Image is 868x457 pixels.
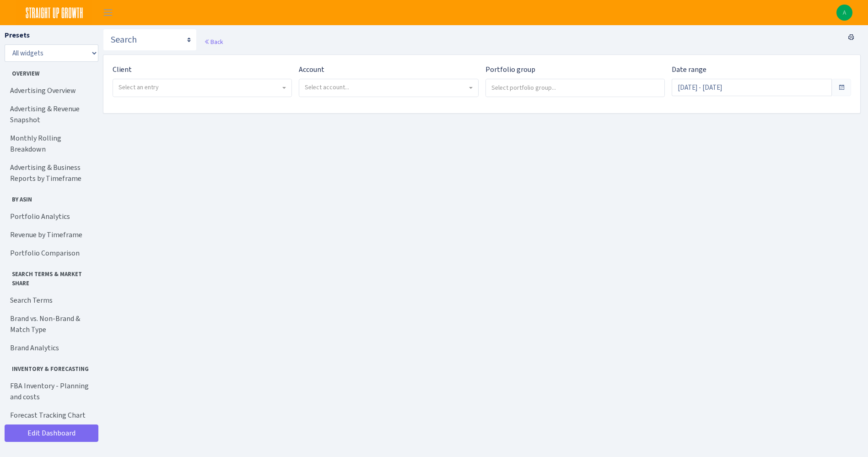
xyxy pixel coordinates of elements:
[5,244,96,262] a: Portfolio Comparison
[486,79,664,96] input: Select portfolio group...
[5,339,96,357] a: Brand Analytics
[836,5,852,21] img: Adriana Lara
[97,5,119,20] button: Toggle navigation
[5,377,96,406] a: FBA Inventory - Planning and costs
[119,83,159,92] span: Select an entry
[299,64,324,75] label: Account
[836,5,852,21] a: A
[5,406,96,424] a: Forecast Tracking Chart
[5,30,30,41] label: Presets
[5,361,96,373] span: Inventory & Forecasting
[5,191,96,204] span: By ASIN
[485,64,535,75] label: Portfolio group
[5,158,96,188] a: Advertising & Business Reports by Timeframe
[5,65,96,78] span: Overview
[5,226,96,244] a: Revenue by Timeframe
[5,129,96,158] a: Monthly Rolling Breakdown
[5,291,96,310] a: Search Terms
[5,424,98,442] a: Edit Dashboard
[5,82,96,100] a: Advertising Overview
[5,207,96,226] a: Portfolio Analytics
[5,266,96,287] span: Search Terms & Market Share
[5,100,96,129] a: Advertising & Revenue Snapshot
[113,64,132,75] label: Client
[204,38,223,46] a: Back
[305,83,349,92] span: Select account...
[5,310,96,339] a: Brand vs. Non-Brand & Match Type
[672,64,706,75] label: Date range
